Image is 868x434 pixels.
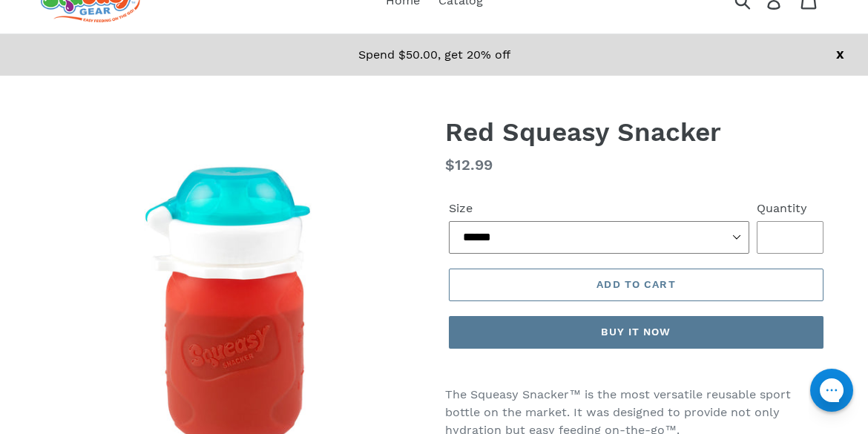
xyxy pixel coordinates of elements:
[757,200,823,217] label: Quantity
[596,278,675,290] span: Add to cart
[445,116,827,148] h1: Red Squeasy Snacker
[449,269,823,301] button: Add to cart
[836,47,844,62] a: X
[449,316,823,349] button: Buy it now
[445,156,493,174] span: $12.99
[449,200,749,217] label: Size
